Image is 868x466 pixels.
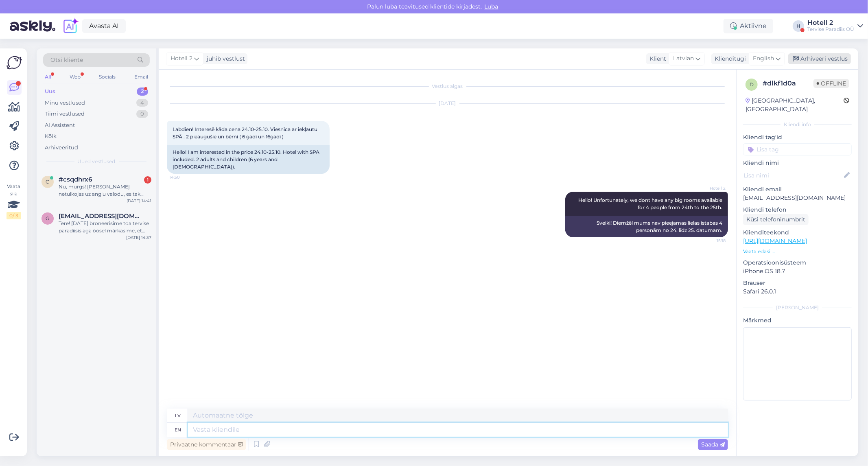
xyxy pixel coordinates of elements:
p: Kliendi email [743,185,852,194]
span: English [753,54,774,63]
input: Lisa nimi [743,171,842,180]
span: Otsi kliente [50,56,83,64]
div: # dlkf1d0a [763,79,813,88]
div: All [43,72,52,82]
p: Kliendi tag'id [743,133,852,142]
div: Sveiki! Diemžēl mums nav pieejamas lielas istabas 4 personām no 24. līdz 25. datumam. [565,216,728,237]
div: Nu, murgs! [PERSON_NAME] netulkojas uz anglu valodu, es tak neko nesaprotu! [59,183,151,198]
div: [DATE] 14:37 [126,234,151,241]
div: Uus [45,88,55,96]
div: Kõik [45,132,57,140]
span: Luba [482,3,501,10]
div: H [793,20,804,32]
span: Saada [701,441,725,448]
div: 4 [136,99,148,107]
span: g [46,215,50,221]
p: iPhone OS 18.7 [743,267,852,276]
div: Hello! I am interested in the price 24.10-25.10. Hotel with SPA included. 2 adults and children (... [167,145,330,174]
div: Vestlus algas [167,83,728,90]
span: 15:18 [695,238,726,244]
a: Avasta AI [82,19,126,33]
p: Brauser [743,279,852,287]
div: 2 [137,88,148,96]
div: Klienditugi [711,55,746,63]
p: Safari 26.0.1 [743,287,852,296]
div: Email [133,72,150,82]
p: Kliendi telefon [743,206,852,214]
div: Tere! [DATE] broneerisime toa tervise paradiisis aga öösel märkasime, et meie broneeritd lai kahe... [59,220,151,234]
div: Minu vestlused [45,99,85,107]
span: 14:50 [169,174,200,180]
input: Lisa tag [743,143,852,155]
span: Hotell 2 [695,185,726,191]
p: Kliendi nimi [743,159,852,167]
div: Arhiveeri vestlus [788,53,851,64]
div: [GEOGRAPHIC_DATA], [GEOGRAPHIC_DATA] [746,96,844,114]
span: Hello! Unfortunately, we dont have any big rooms available for 4 people from 24th to the 25th. [578,197,724,210]
div: AI Assistent [45,121,75,129]
div: Aktiivne [724,19,773,33]
p: Operatsioonisüsteem [743,258,852,267]
div: 0 / 3 [7,212,21,219]
div: Privaatne kommentaar [167,439,246,450]
span: Hotell 2 [171,54,192,63]
div: Klient [646,55,666,63]
div: [DATE] [167,100,728,107]
p: Klienditeekond [743,228,852,237]
img: explore-ai [62,18,79,35]
span: #csqdhrx6 [59,176,92,183]
span: gregorroop@gmail.com [59,212,143,220]
a: [URL][DOMAIN_NAME] [743,237,807,245]
div: Socials [97,72,117,82]
div: Tervise Paradiis OÜ [807,26,854,33]
div: Kliendi info [743,121,852,128]
div: juhib vestlust [203,55,245,63]
div: Hotell 2 [807,20,854,26]
span: Offline [813,79,849,88]
p: Vaata edasi ... [743,248,852,255]
div: Web [68,72,82,82]
p: Märkmed [743,316,852,325]
span: c [46,179,50,185]
span: d [750,81,754,88]
div: Küsi telefoninumbrit [743,214,809,225]
div: 1 [144,176,151,184]
div: Tiimi vestlused [45,110,85,118]
div: 0 [136,110,148,118]
span: Uued vestlused [78,158,116,165]
img: Askly Logo [7,55,22,70]
div: Arhiveeritud [45,144,78,152]
div: en [175,423,181,437]
div: [DATE] 14:41 [127,198,151,204]
span: Labdien! Interesē kāda cena 24.10-25.10. Viesnīca ar iekļautu SPĀ . 2 pieaugušie un bērni ( 6 gad... [173,126,319,140]
div: lv [175,409,181,422]
div: Vaata siia [7,183,21,219]
a: Hotell 2Tervise Paradiis OÜ [807,20,863,33]
p: [EMAIL_ADDRESS][DOMAIN_NAME] [743,194,852,202]
span: Latvian [673,54,694,63]
div: [PERSON_NAME] [743,304,852,311]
